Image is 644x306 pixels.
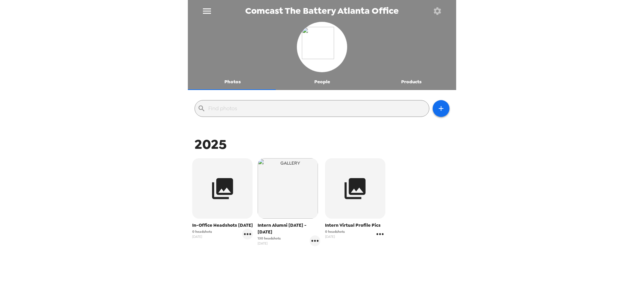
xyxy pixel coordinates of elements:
button: gallery menu [375,229,385,239]
button: gallery menu [242,229,253,239]
span: [DATE] [258,241,281,246]
span: 0 headshots [325,229,345,234]
span: 0 headshots [192,229,212,234]
button: People [277,74,367,90]
span: [DATE] [325,234,345,239]
button: gallery menu [310,235,320,246]
span: Intern Virtual Profile Pics [325,222,385,229]
img: gallery [258,158,318,219]
span: Comcast The Battery Atlanta Office [245,6,399,15]
button: Products [367,74,456,90]
span: [DATE] [192,234,212,239]
img: org logo [302,27,342,67]
input: Find photos [208,103,426,114]
span: 130 headshots [258,236,281,241]
span: 2025 [195,135,227,153]
span: In-Office Headshots [DATE] [192,222,253,229]
span: Intern Alumni [DATE] - [DATE] [258,222,321,235]
button: Photos [188,74,277,90]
